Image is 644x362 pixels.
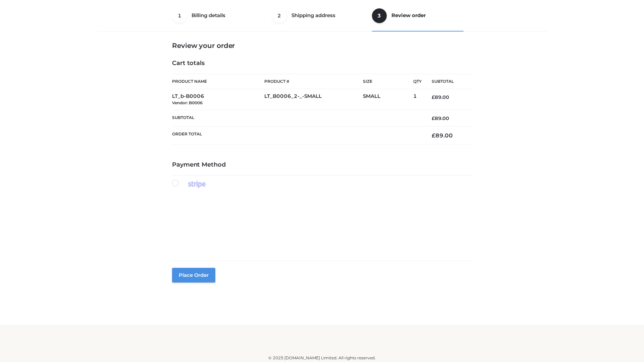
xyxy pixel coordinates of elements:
bdi: 89.00 [432,94,449,100]
small: Vendor: B0006 [172,100,203,105]
h4: Payment Method [172,161,472,169]
th: Order Total [172,127,422,144]
bdi: 89.00 [432,132,453,139]
bdi: 89.00 [432,115,449,121]
span: £ [432,132,435,139]
td: SMALL [363,89,413,110]
th: Product # [264,74,363,89]
td: LT_B0006_2-_-SMALL [264,89,363,110]
button: Place order [172,268,215,283]
h3: Review your order [172,42,472,50]
th: Size [363,74,410,89]
h4: Cart totals [172,60,472,67]
th: Product Name [172,74,264,89]
div: © 2025 [DOMAIN_NAME] Limited. All rights reserved. [100,355,544,361]
td: 1 [413,89,422,110]
th: Qty [413,74,422,89]
td: LT_b-B0006 [172,89,264,110]
span: £ [432,94,435,100]
iframe: Secure payment input frame [171,187,471,255]
th: Subtotal [172,110,422,126]
span: £ [432,115,435,121]
th: Subtotal [422,74,472,89]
